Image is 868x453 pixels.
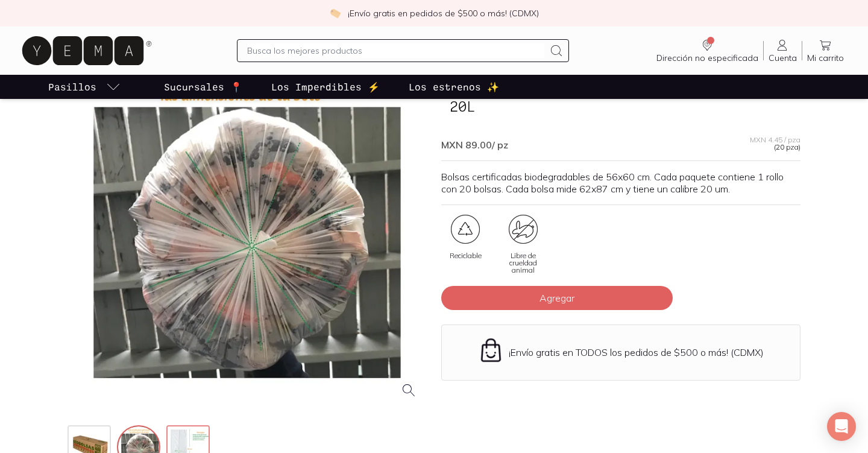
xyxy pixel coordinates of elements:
p: Los estrenos ✨ [409,80,499,94]
button: Agregar [441,286,673,310]
span: Mi carrito [807,52,844,63]
input: Busca los mejores productos [247,43,544,58]
div: Open Intercom Messenger [827,412,856,441]
img: certificate_48a53943-26ef-4015-b3aa-8f4c5fdc4728=fwebp-q70-w96 [451,215,480,244]
p: Pasillos [48,80,96,94]
a: Los estrenos ✨ [406,75,502,99]
p: Sucursales 📍 [164,80,242,94]
p: ¡Envío gratis en TODOS los pedidos de $500 o más! (CDMX) [509,346,764,358]
a: Cuenta [764,38,802,63]
img: certificate_0602ae6d-ca16-4cee-b8ec-b63c5ff32fe3=fwebp-q70-w96 [509,215,538,244]
span: Libre de crueldad animal [499,252,547,274]
img: check [330,8,341,19]
span: (20 pza) [774,144,800,151]
span: MXN 4.45 / pza [750,136,800,144]
p: Bolsas certificadas biodegradables de 56x60 cm. Cada paquete contiene 1 rollo con 20 bolsas. Cada... [441,171,800,195]
p: ¡Envío gratis en pedidos de $500 o más! (CDMX) [348,7,539,19]
a: Sucursales 📍 [162,75,245,99]
img: Envío [478,337,504,363]
span: Cuenta [769,52,797,63]
a: Mi carrito [802,38,849,63]
span: 20L [441,95,483,118]
a: Los Imperdibles ⚡️ [269,75,382,99]
span: MXN 89.00 / pz [441,139,508,151]
a: Dirección no especificada [652,38,763,63]
span: Reciclable [450,252,482,259]
p: Los Imperdibles ⚡️ [271,80,380,94]
span: Agregar [539,292,574,304]
span: Dirección no especificada [656,52,758,63]
a: pasillo-todos-link [46,75,123,99]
